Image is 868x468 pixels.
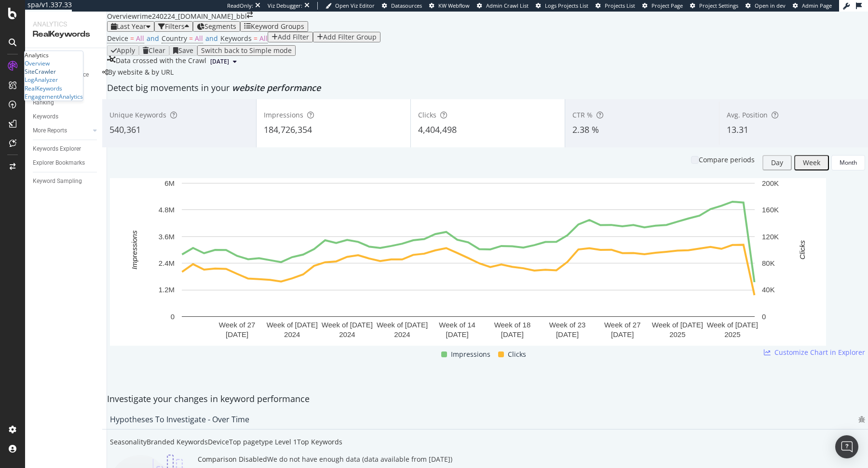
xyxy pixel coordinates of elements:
[117,22,146,31] span: Last Year
[117,47,135,54] div: Apply
[240,21,308,32] button: Keyword Groups
[727,110,768,119] span: Avg. Position
[25,59,50,67] a: Overview
[130,230,138,269] text: Impressions
[33,158,85,168] div: Explorer Bookmarks
[297,437,342,447] div: Top Keywords
[508,349,526,360] span: Clicks
[762,206,779,214] text: 160K
[193,21,240,32] button: Segments
[707,321,758,329] text: Week of [DATE]
[831,155,865,170] button: Month
[762,259,775,267] text: 80K
[178,47,193,54] div: Save
[840,158,857,167] div: Month
[451,349,490,360] span: Impressions
[536,2,588,10] a: Logs Projects List
[25,84,62,92] a: RealKeywords
[33,144,81,154] div: Keywords Explorer
[762,312,766,321] text: 0
[107,45,139,56] button: Apply
[159,232,175,240] text: 3.6M
[210,57,229,66] span: 2025 Apr. 14th
[549,321,586,329] text: Week of 23
[205,34,218,43] span: and
[494,321,531,329] text: Week of 18
[793,2,832,10] a: Admin Page
[25,67,56,76] a: SiteCrawler
[652,321,703,329] text: Week of [DATE]
[108,67,174,77] span: By website & by URL
[165,23,185,30] div: Filters
[110,415,249,424] div: Hypotheses to Investigate - Over Time
[794,155,829,170] button: Week
[33,98,54,108] div: Ranking
[439,321,475,329] text: Week of 14
[254,34,258,43] span: =
[147,34,159,43] span: and
[764,348,865,357] a: Customize Chart in Explorer
[762,179,779,187] text: 200K
[110,178,826,346] svg: A chart.
[486,2,529,9] span: Admin Crawl List
[572,110,593,119] span: CTR %
[107,21,154,32] button: Last Year
[159,206,175,214] text: 4.8M
[335,2,375,9] span: Open Viz Editor
[611,330,634,338] text: [DATE]
[501,330,524,338] text: [DATE]
[171,312,175,321] text: 0
[159,259,175,267] text: 2.4M
[251,23,304,30] div: Keyword Groups
[197,45,296,56] button: Switch back to Simple mode
[247,12,253,18] div: arrow-right-arrow-left
[651,2,683,9] span: Project Page
[762,155,792,170] button: Day
[33,112,58,122] div: Keywords
[755,2,786,9] span: Open in dev
[159,286,175,294] text: 1.2M
[109,124,141,135] span: 540,361
[278,33,309,41] div: Add Filter
[25,76,58,84] div: LogAnalyzer
[130,34,134,43] span: =
[154,21,193,32] button: Filters
[835,435,858,458] div: Open Intercom Messenger
[438,2,470,9] span: KW Webflow
[727,124,748,135] span: 13.31
[339,330,355,338] text: 2024
[33,112,100,122] a: Keywords
[724,330,740,338] text: 2025
[604,321,641,329] text: Week of 27
[771,159,783,167] div: Day
[33,158,100,168] a: Explorer Bookmarks
[195,34,203,43] span: All
[545,2,588,9] span: Logs Projects List
[201,47,292,54] div: Switch back to Simple mode
[556,330,579,338] text: [DATE]
[267,321,318,329] text: Week of [DATE]
[382,2,422,10] a: Datasources
[605,2,635,9] span: Projects List
[642,2,683,10] a: Project Page
[25,92,83,101] a: EngagementAnalytics
[107,34,128,43] span: Device
[136,34,144,43] span: All
[325,2,375,10] a: Open Viz Editor
[774,348,865,357] span: Customize Chart in Explorer
[264,110,303,119] span: Impressions
[33,126,90,136] a: More Reports
[33,29,99,40] div: RealKeywords
[284,330,300,338] text: 2024
[149,47,165,54] div: Clear
[189,34,193,43] span: =
[377,321,428,329] text: Week of [DATE]
[232,82,321,93] span: website performance
[669,330,685,338] text: 2025
[206,56,241,67] button: [DATE]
